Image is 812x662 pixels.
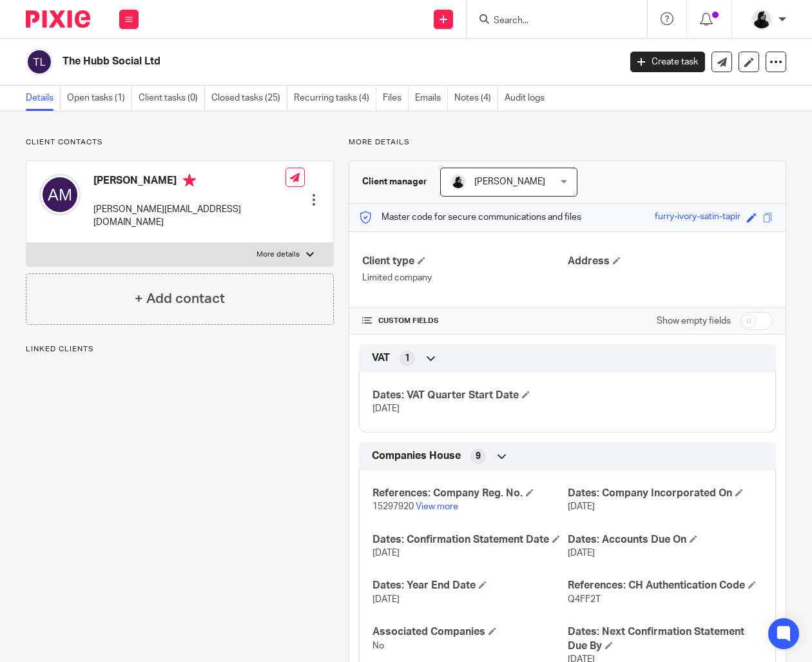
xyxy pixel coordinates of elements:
label: Show empty fields [657,315,731,327]
div: furry-ivory-satin-tapir [655,210,740,225]
h3: Client manager [362,175,427,188]
p: More details [256,249,300,260]
a: Files [383,86,409,111]
span: 15297920 [372,502,414,511]
img: PHOTO-2023-03-20-11-06-28%203.jpg [450,174,466,190]
input: Search [492,15,608,27]
span: 9 [476,450,481,463]
span: [DATE] [372,595,400,604]
h4: Client type [362,255,567,268]
a: Create task [630,52,705,72]
span: Companies House [372,449,461,463]
a: Open tasks (1) [67,86,132,111]
h4: + Add contact [135,289,225,309]
p: Limited company [362,271,567,284]
h4: Dates: Company Incorporated On [568,487,762,500]
a: Recurring tasks (4) [294,86,376,111]
h2: The Hubb Social Ltd [63,55,501,68]
a: Details [26,86,61,111]
p: More details [349,137,786,148]
p: Linked clients [26,344,334,355]
h4: References: Company Reg. No. [372,487,567,500]
span: No [372,641,384,650]
span: Q4FF2T [568,595,601,604]
p: Client contacts [26,137,334,148]
p: Master code for secure communications and files [359,211,581,224]
h4: Address [568,255,773,268]
a: Notes (4) [454,86,498,111]
span: [PERSON_NAME] [474,177,545,186]
i: Primary [183,174,196,187]
h4: Associated Companies [372,625,567,639]
span: [DATE] [372,549,400,558]
h4: Dates: Next Confirmation Statement Due By [568,625,762,653]
span: [DATE] [568,502,595,511]
p: [PERSON_NAME][EMAIL_ADDRESS][DOMAIN_NAME] [93,203,285,229]
a: Closed tasks (25) [211,86,287,111]
a: View more [416,502,458,511]
span: [DATE] [568,549,595,558]
h4: Dates: Confirmation Statement Date [372,533,567,547]
a: Client tasks (0) [139,86,205,111]
h4: Dates: Year End Date [372,579,567,592]
a: Audit logs [505,86,551,111]
img: PHOTO-2023-03-20-11-06-28%203.jpg [751,9,772,30]
img: Pixie [26,10,90,28]
span: VAT [372,351,390,365]
h4: [PERSON_NAME] [93,174,285,190]
span: [DATE] [372,404,400,413]
h4: References: CH Authentication Code [568,579,762,592]
img: svg%3E [39,174,81,215]
a: Emails [415,86,448,111]
h4: Dates: VAT Quarter Start Date [372,389,567,402]
h4: Dates: Accounts Due On [568,533,762,547]
span: 1 [405,352,410,365]
h4: CUSTOM FIELDS [362,316,567,326]
img: svg%3E [26,48,53,75]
